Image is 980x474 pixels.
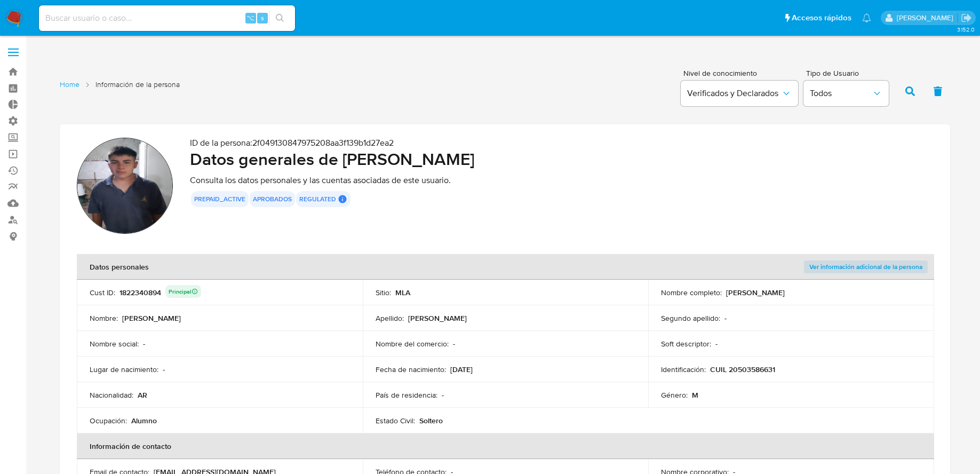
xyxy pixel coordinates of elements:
button: Todos [803,81,889,106]
span: Información de la persona [95,80,180,90]
a: Salir [961,12,972,23]
span: s [261,13,264,23]
span: Accesos rápidos [792,12,851,23]
span: Todos [810,88,872,99]
span: ⌥ [246,13,254,23]
span: Nivel de conocimiento [683,69,798,77]
input: Buscar usuario o caso... [39,11,295,25]
nav: List of pages [60,75,180,105]
a: Notificaciones [862,13,871,22]
a: Home [60,80,79,90]
button: Verificados y Declarados [681,81,798,106]
p: fabricio.bottalo@mercadolibre.com [897,13,957,23]
button: search-icon [269,11,291,26]
span: Verificados y Declarados [687,88,781,99]
span: Tipo de Usuario [806,69,891,77]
